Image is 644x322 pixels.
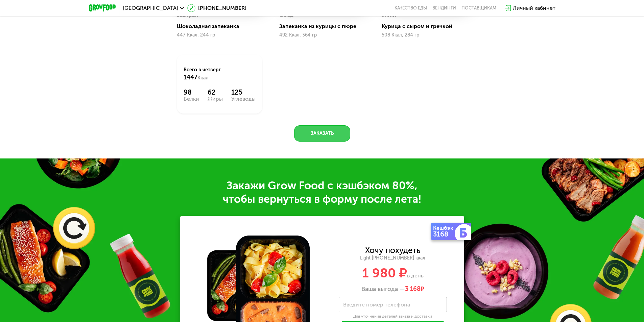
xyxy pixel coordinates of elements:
span: 1 980 ₽ [362,265,407,281]
div: Кешбэк [433,225,456,231]
span: 3 168 [405,285,421,293]
div: Всего в четверг [184,67,256,81]
div: 98 [184,88,199,96]
div: Хочу похудеть [365,247,421,254]
span: 1447 [184,74,197,81]
div: 62 [208,88,223,96]
div: поставщикам [461,5,496,11]
a: [PHONE_NUMBER] [187,4,246,12]
div: Шоколадная запеканка [177,23,268,30]
div: 3168 [433,231,456,238]
div: Для уточнения деталей заказа и доставки [339,314,447,319]
a: Качество еды [395,5,427,11]
div: Курица с сыром и гречкой [382,23,473,30]
span: [GEOGRAPHIC_DATA] [123,5,178,11]
div: Ваша выгода — [321,286,464,293]
span: в день [407,272,424,279]
label: Введите номер телефона [343,303,410,306]
div: Углеводы [231,96,256,102]
span: ₽ [405,286,424,293]
div: Запеканка из курицы с пюре [279,23,370,30]
div: Light [PHONE_NUMBER] ккал [321,255,464,261]
button: Заказать [294,125,350,142]
div: Личный кабинет [513,4,555,12]
div: Белки [184,96,199,102]
div: 492 Ккал, 364 гр [279,32,365,38]
div: 447 Ккал, 244 гр [177,32,262,38]
span: Ккал [197,75,209,81]
a: Вендинги [432,5,456,11]
div: Жиры [208,96,223,102]
div: 508 Ккал, 284 гр [382,32,467,38]
div: 125 [231,88,256,96]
